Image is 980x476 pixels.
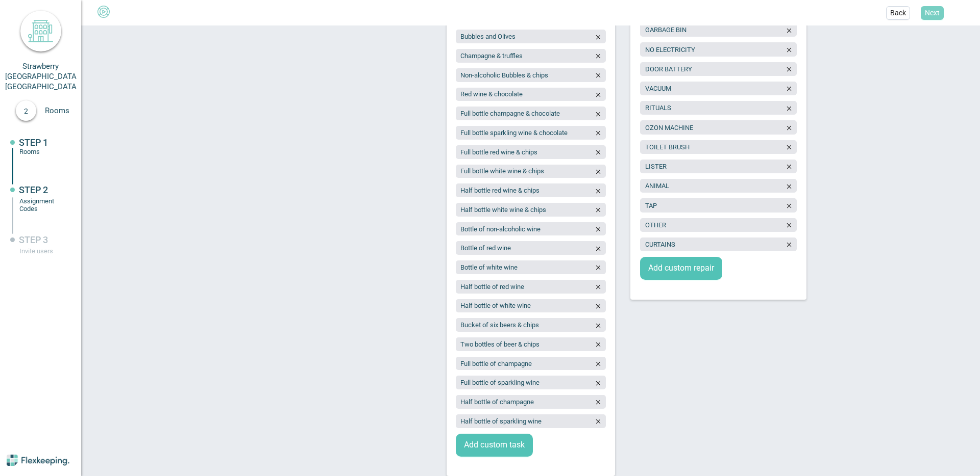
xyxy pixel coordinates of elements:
div: Rooms [19,148,65,155]
span: Next [925,8,940,18]
span: Add custom repair [648,262,714,274]
span: Add custom task [464,439,525,451]
span: Strawberry [GEOGRAPHIC_DATA] [GEOGRAPHIC_DATA] [5,62,79,91]
span: Half bottle of red wine [460,283,524,290]
div: 2 [16,100,36,121]
span: STEP 2 [19,184,48,195]
span: Rooms [45,106,81,115]
span: GARBAGE BIN [645,26,687,34]
span: Full bottle red wine & chips [460,148,537,156]
div: Assignment Codes [19,197,65,213]
span: LISTER [645,163,667,170]
span: Half bottle white wine & chips [460,206,546,214]
span: Two bottles of beer & chips [460,340,540,348]
span: OZON MACHINE [645,124,693,131]
span: Half bottle of champagne [460,398,534,406]
span: Red wine & chocolate [460,90,523,98]
span: NO ELECTRICITY [645,46,695,54]
span: CURTAINS [645,241,675,248]
span: Bottle of white wine [460,263,518,271]
span: STEP 3 [19,234,48,245]
span: Full bottle sparkling wine & chocolate [460,129,568,137]
div: Invite users [19,247,65,255]
span: Bottle of red wine [460,244,511,252]
span: OTHER [645,221,666,229]
span: Full bottle white wine & chips [460,167,544,175]
span: Full bottle of sparkling wine [460,379,540,386]
span: DOOR BATTERY [645,65,692,73]
span: ANIMAL [645,182,669,190]
span: Half bottle of white wine [460,302,531,309]
span: Back [890,8,906,18]
button: Add custom task [456,434,533,457]
button: Next [921,6,944,20]
span: Half bottle red wine & chips [460,187,540,194]
span: Full bottle of champagne [460,360,532,367]
span: RITUALS [645,104,671,112]
span: STEP 1 [19,137,48,148]
button: Back [886,6,910,20]
span: Champagne & truffles [460,52,523,60]
span: VACUUM [645,85,671,92]
span: Bubbles and Olives [460,33,516,40]
span: Bottle of non-alcoholic wine [460,225,541,233]
span: TAP [645,202,657,209]
span: Bucket of six beers & chips [460,321,539,329]
span: Half bottle of sparkling wine [460,417,542,425]
span: Non-alcoholic Bubbles & chips [460,71,548,79]
span: TOILET BRUSH [645,143,690,151]
span: Full bottle champagne & chocolate [460,110,560,117]
button: Add custom repair [640,257,722,280]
